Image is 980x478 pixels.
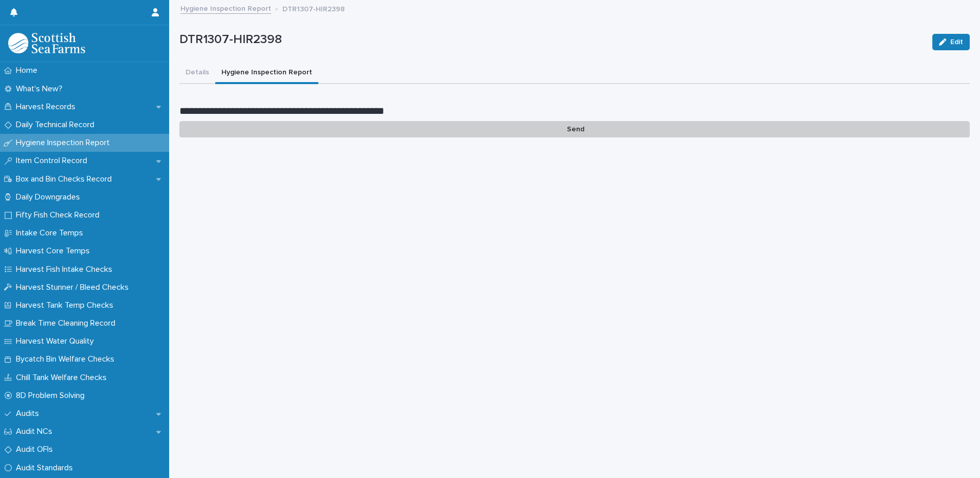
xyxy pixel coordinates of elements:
[179,32,924,47] p: DTR1307-HIR2398
[12,373,115,383] p: Chill Tank Welfare Checks
[932,34,970,50] button: Edit
[12,120,103,130] p: Daily Technical Record
[179,63,215,84] button: Details
[12,174,120,184] p: Box and Bin Checks Record
[12,427,60,436] p: Audit NCs
[179,121,970,138] p: Send
[950,38,963,46] span: Edit
[12,354,122,364] p: Bycatch Bin Welfare Checks
[8,33,85,53] img: mMrefqRFQpe26GRNOUkG
[12,445,61,454] p: Audit OFIs
[12,84,71,94] p: What's New?
[282,3,345,14] p: DTR1307-HIR2398
[12,138,118,148] p: Hygiene Inspection Report
[12,463,81,473] p: Audit Standards
[12,192,88,202] p: Daily Downgrades
[12,246,98,256] p: Harvest Core Temps
[12,318,124,328] p: Break Time Cleaning Record
[12,283,137,292] p: Harvest Stunner / Bleed Checks
[180,2,271,14] a: Hygiene Inspection Report
[12,156,95,166] p: Item Control Record
[12,265,120,274] p: Harvest Fish Intake Checks
[12,228,91,238] p: Intake Core Temps
[12,102,84,112] p: Harvest Records
[12,210,108,220] p: Fifty Fish Check Record
[215,63,318,84] button: Hygiene Inspection Report
[12,301,121,310] p: Harvest Tank Temp Checks
[12,391,93,401] p: 8D Problem Solving
[12,66,46,75] p: Home
[12,409,47,419] p: Audits
[12,336,102,346] p: Harvest Water Quality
